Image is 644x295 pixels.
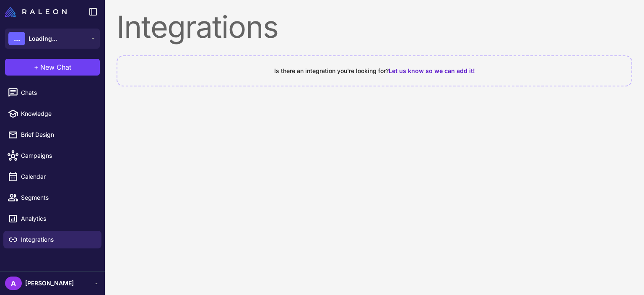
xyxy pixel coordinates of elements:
[21,235,95,244] span: Integrations
[34,62,39,72] span: +
[3,126,101,144] a: Brief Design
[21,109,95,118] span: Knowledge
[8,32,25,45] div: ...
[29,34,57,43] span: Loading...
[21,193,95,202] span: Segments
[21,172,95,181] span: Calendar
[3,231,101,248] a: Integrations
[5,277,22,290] div: A
[21,214,95,223] span: Analytics
[5,59,100,76] button: +New Chat
[21,151,95,160] span: Campaigns
[3,189,101,206] a: Segments
[117,12,632,42] div: Integrations
[3,84,101,102] a: Chats
[389,67,475,74] span: Let us know so we can add it!
[40,62,71,72] span: New Chat
[3,210,101,227] a: Analytics
[21,88,95,97] span: Chats
[127,66,621,76] div: Is there an integration you're looking for?
[3,105,101,123] a: Knowledge
[21,130,95,139] span: Brief Design
[5,7,67,17] img: Raleon Logo
[3,168,101,185] a: Calendar
[3,147,101,164] a: Campaigns
[25,279,74,288] span: [PERSON_NAME]
[5,29,100,49] button: ...Loading...
[5,7,70,17] a: Raleon Logo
